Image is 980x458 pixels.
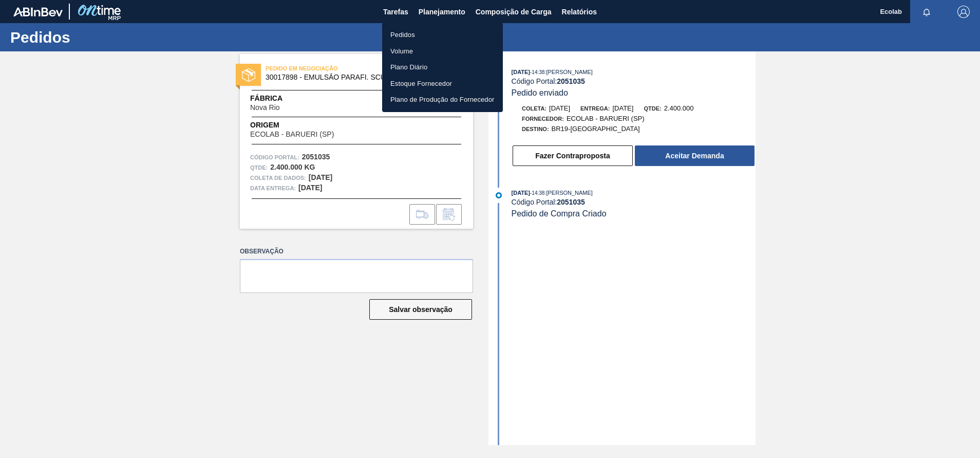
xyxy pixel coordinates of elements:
[382,91,503,108] a: Plano de Produção do Fornecedor
[382,59,503,76] a: Plano Diário
[382,27,503,43] a: Pedidos
[382,76,503,92] a: Estoque Fornecedor
[382,43,503,60] a: Volume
